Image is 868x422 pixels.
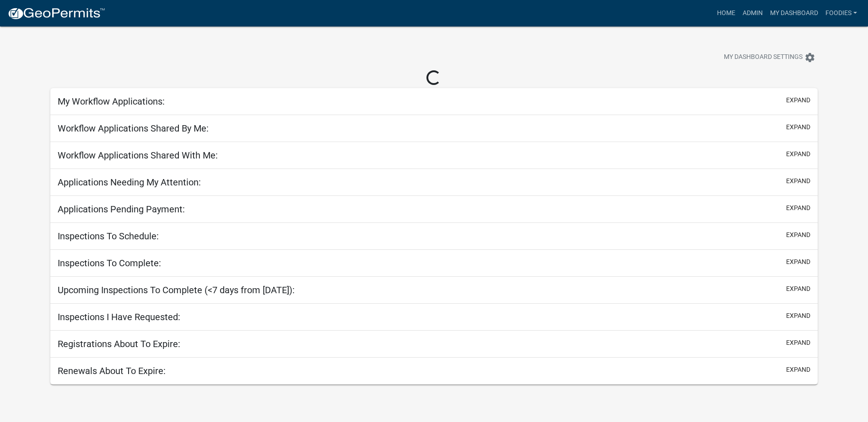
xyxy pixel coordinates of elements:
[58,338,180,349] h5: Registrations About To Expire:
[786,284,810,294] button: expand
[786,203,810,213] button: expand
[58,231,159,242] h5: Inspections To Schedule:
[58,285,295,295] h5: Upcoming Inspections To Complete (<7 days from [DATE]):
[58,96,165,107] h5: My Workflow Applications:
[58,311,180,322] h5: Inspections I Have Requested:
[786,257,810,267] button: expand
[739,5,766,22] a: Admin
[786,311,810,321] button: expand
[58,204,185,215] h5: Applications Pending Payment:
[786,230,810,240] button: expand
[58,177,201,188] h5: Applications Needing My Attention:
[786,176,810,186] button: expand
[822,5,861,22] a: Foodies
[58,150,218,161] h5: Workflow Applications Shared With Me:
[58,123,209,134] h5: Workflow Applications Shared By Me:
[58,258,161,269] h5: Inspections To Complete:
[786,338,810,348] button: expand
[786,95,810,105] button: expand
[724,52,803,63] span: My Dashboard Settings
[804,52,815,63] i: settings
[717,48,823,66] button: My Dashboard Settingssettings
[786,122,810,132] button: expand
[786,149,810,159] button: expand
[58,365,166,376] h5: Renewals About To Expire:
[786,365,810,375] button: expand
[766,5,822,22] a: My Dashboard
[713,5,739,22] a: Home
